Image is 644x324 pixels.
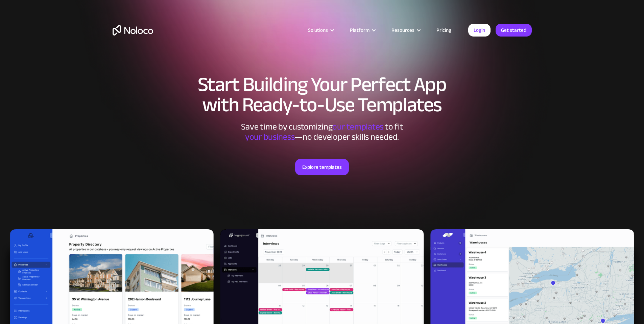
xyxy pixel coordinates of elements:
[300,26,341,34] div: Solutions
[496,24,532,37] a: Get started
[113,25,153,36] a: home
[221,122,424,142] div: Save time by customizing to fit ‍ —no developer skills needed.
[295,159,349,175] a: Explore templates
[113,74,532,115] h1: Start Building Your Perfect App with Ready-to-Use Templates
[428,26,460,34] a: Pricing
[468,24,491,37] a: Login
[350,26,369,34] div: Platform
[308,26,328,34] div: Solutions
[383,26,428,34] div: Resources
[341,26,383,34] div: Platform
[391,26,414,34] div: Resources
[245,129,295,145] span: your business
[332,118,383,135] span: our templates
